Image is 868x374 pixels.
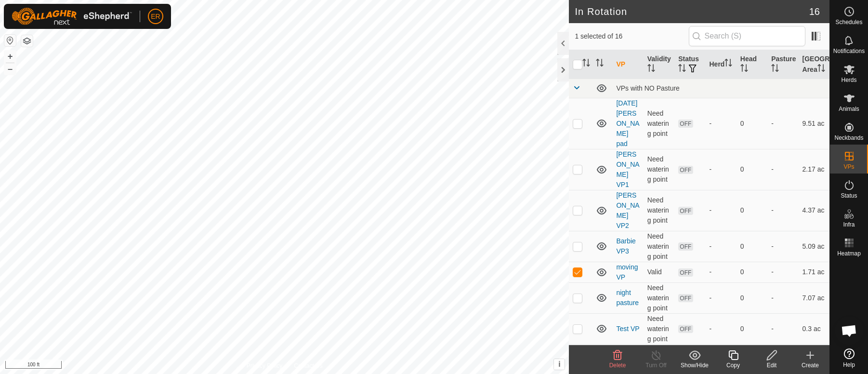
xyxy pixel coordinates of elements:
span: i [558,360,560,368]
span: Animals [839,106,859,112]
td: 0 [736,313,767,344]
td: - [767,190,798,231]
span: Heatmap [837,251,861,256]
div: Open chat [835,316,864,345]
h2: In Rotation [575,6,809,17]
span: OFF [678,268,693,277]
td: - [767,313,798,344]
td: 0.3 ac [799,313,829,344]
th: Status [674,50,705,79]
span: Help [843,362,855,368]
div: - [709,241,732,252]
td: 0 [736,98,767,149]
th: Herd [705,50,736,79]
th: Validity [644,50,674,79]
td: 0 [736,231,767,262]
a: [PERSON_NAME] VP1 [616,150,639,188]
span: 1 selected of 16 [575,31,688,41]
div: pregnant cows [709,345,732,365]
td: Need watering point [644,231,674,262]
a: Privacy Policy [247,361,283,370]
a: BarbieVP3 [616,237,635,255]
td: Valid [644,344,674,365]
td: 6 [736,344,767,365]
span: OFF [678,120,693,128]
p-sorticon: Activate to sort [678,66,686,73]
div: Edit [752,361,791,370]
td: Need watering point [644,149,674,190]
div: VPs with NO Pasture [616,84,826,92]
span: Schedules [835,19,862,25]
div: Copy [714,361,752,370]
td: 4.37 ac [799,190,829,231]
td: 5.09 ac [799,231,829,262]
p-sorticon: Activate to sort [647,66,655,73]
div: - [709,293,732,303]
p-sorticon: Activate to sort [817,66,825,73]
td: 0 [736,262,767,282]
td: - [767,149,798,190]
th: Head [736,50,767,79]
button: Map Layers [21,35,33,47]
td: 0 [736,190,767,231]
td: 2.17 ac [799,149,829,190]
p-sorticon: Activate to sort [596,60,604,68]
p-sorticon: Activate to sort [740,66,748,73]
span: Delete [609,362,626,369]
span: OFF [678,207,693,215]
td: Valid [644,262,674,282]
td: 1.71 ac [799,262,829,282]
span: OFF [678,242,693,251]
th: [GEOGRAPHIC_DATA] Area [799,50,829,79]
span: VPs [843,164,854,170]
span: Herds [841,77,856,83]
td: Need watering point [644,98,674,149]
span: 16 [809,4,820,19]
button: Reset Map [4,35,16,46]
div: - [709,164,732,174]
td: Need watering point [644,313,674,344]
td: 0 [736,282,767,313]
p-sorticon: Activate to sort [724,60,732,68]
td: 7.07 ac [799,282,829,313]
input: Search (S) [689,26,805,46]
span: ER [151,12,160,22]
td: Need watering point [644,190,674,231]
div: Create [791,361,829,370]
button: i [554,359,565,370]
td: - [767,98,798,149]
td: - [767,344,798,365]
span: OFF [678,166,693,174]
a: night pasture [616,289,639,307]
div: - [709,205,732,215]
td: - [767,231,798,262]
p-sorticon: Activate to sort [582,60,590,68]
td: - [767,282,798,313]
td: - [767,262,798,282]
div: - [709,267,732,277]
th: VP [612,50,643,79]
span: OFF [678,294,693,302]
a: Contact Us [294,361,322,370]
td: Need watering point [644,282,674,313]
span: Notifications [833,48,865,54]
td: 2.22 ac [799,344,829,365]
div: - [709,119,732,129]
span: Status [841,193,857,199]
a: [DATE] [PERSON_NAME] pad [616,99,639,147]
div: - [709,324,732,334]
img: Gallagher Logo [12,8,132,25]
span: Infra [843,222,855,227]
th: Pasture [767,50,798,79]
a: moving VP [616,263,638,281]
a: Help [830,345,868,372]
td: 0 [736,149,767,190]
a: [PERSON_NAME] VP2 [616,191,639,229]
a: Test VP [616,325,639,333]
button: – [4,63,16,75]
button: + [4,51,16,62]
p-sorticon: Activate to sort [771,66,779,73]
div: Turn Off [637,361,675,370]
td: 9.51 ac [799,98,829,149]
span: Neckbands [834,135,863,141]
